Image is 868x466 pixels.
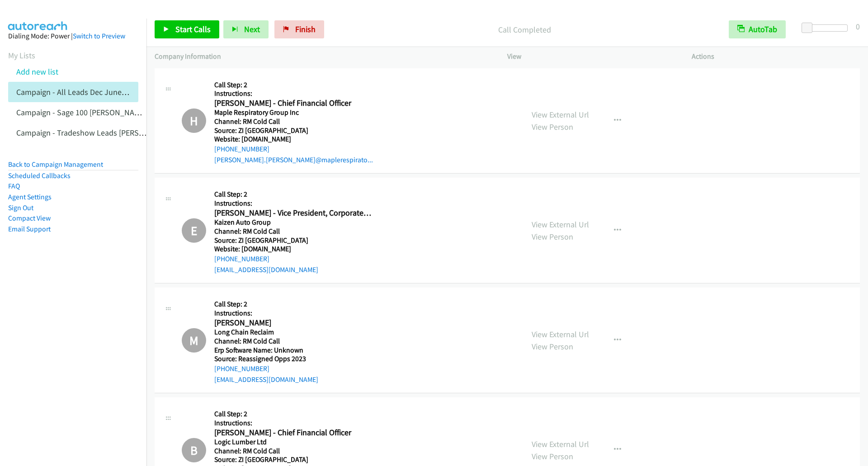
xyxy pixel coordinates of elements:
[8,31,138,42] div: Dialing Mode: Power |
[692,51,860,62] p: Actions
[155,20,219,38] a: Start Calls
[856,20,860,33] div: 0
[214,318,371,328] h2: [PERSON_NAME]
[8,193,52,201] a: Agent Settings
[214,135,373,144] h5: Website: [DOMAIN_NAME]
[214,245,371,254] h5: Website: [DOMAIN_NAME]
[214,300,371,309] h5: Call Step: 2
[214,227,371,236] h5: Channel: RM Cold Call
[223,20,269,38] button: Next
[214,254,269,263] a: [PHONE_NUMBER]
[182,438,206,462] h1: B
[8,203,33,212] a: Sign Out
[729,20,786,38] button: AutoTab
[274,20,324,38] a: Finish
[214,190,371,199] h5: Call Step: 2
[182,328,206,353] h1: M
[214,346,371,355] h5: Erp Software Name: Unknown
[214,117,373,126] h5: Channel: RM Cold Call
[532,109,589,120] a: View External Url
[8,160,103,169] a: Back to Campaign Management
[214,265,318,274] a: [EMAIL_ADDRESS][DOMAIN_NAME]
[16,87,207,97] a: Campaign - All Leads Dec June [PERSON_NAME] Cloned
[16,127,202,138] a: Campaign - Tradeshow Leads [PERSON_NAME] Cloned
[8,171,71,180] a: Scheduled Callbacks
[214,354,371,363] h5: Source: Reassigned Opps 2023
[214,438,371,447] h5: Logic Lumber Ltd
[8,182,20,190] a: FAQ
[182,218,206,243] h1: E
[214,98,371,108] h2: [PERSON_NAME] - Chief Financial Officer
[507,51,675,62] p: View
[214,419,371,428] h5: Instructions:
[532,341,573,352] a: View Person
[214,218,371,227] h5: Kaizen Auto Group
[175,24,211,34] span: Start Calls
[214,328,371,337] h5: Long Chain Reclaim
[532,439,589,449] a: View External Url
[8,50,35,61] a: My Lists
[214,337,371,346] h5: Channel: RM Cold Call
[214,155,373,164] a: [PERSON_NAME].[PERSON_NAME]@maplerespirato...
[532,451,573,461] a: View Person
[532,329,589,339] a: View External Url
[214,309,371,318] h5: Instructions:
[155,51,491,62] p: Company Information
[532,219,589,230] a: View External Url
[532,231,573,242] a: View Person
[214,145,269,153] a: [PHONE_NUMBER]
[214,80,373,89] h5: Call Step: 2
[214,126,373,135] h5: Source: ZI [GEOGRAPHIC_DATA]
[182,108,206,133] h1: H
[214,410,371,419] h5: Call Step: 2
[214,208,371,218] h2: [PERSON_NAME] - Vice President, Corporate Finance
[532,122,573,132] a: View Person
[214,108,373,117] h5: Maple Respiratory Group Inc
[244,24,260,34] span: Next
[214,199,371,208] h5: Instructions:
[214,447,371,456] h5: Channel: RM Cold Call
[73,32,125,40] a: Switch to Preview
[16,107,173,118] a: Campaign - Sage 100 [PERSON_NAME] Cloned
[806,24,848,32] div: Delay between calls (in seconds)
[214,236,371,245] h5: Source: ZI [GEOGRAPHIC_DATA]
[214,375,318,384] a: [EMAIL_ADDRESS][DOMAIN_NAME]
[842,197,868,269] iframe: Resource Center
[8,225,51,233] a: Email Support
[214,428,371,438] h2: [PERSON_NAME] - Chief Financial Officer
[214,364,269,373] a: [PHONE_NUMBER]
[214,89,373,98] h5: Instructions:
[16,66,58,77] a: Add new list
[214,455,371,464] h5: Source: ZI [GEOGRAPHIC_DATA]
[295,24,316,34] span: Finish
[8,214,51,222] a: Compact View
[336,24,712,36] p: Call Completed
